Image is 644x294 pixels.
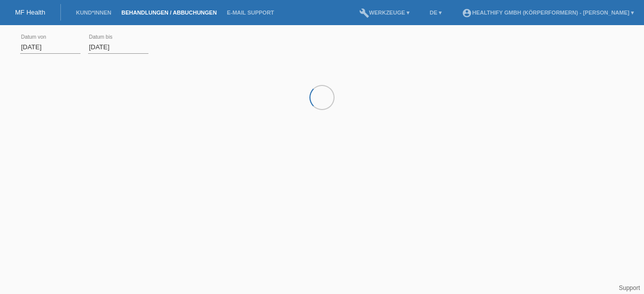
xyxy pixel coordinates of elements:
a: Behandlungen / Abbuchungen [116,10,222,16]
a: account_circleHealthify GmbH (Körperformern) - [PERSON_NAME] ▾ [457,10,639,16]
a: E-Mail Support [222,10,279,16]
i: build [359,8,369,18]
a: MF Health [15,9,45,16]
i: account_circle [462,8,472,18]
a: DE ▾ [425,10,447,16]
a: buildWerkzeuge ▾ [354,10,415,16]
a: Support [619,284,640,291]
a: Kund*innen [71,10,116,16]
